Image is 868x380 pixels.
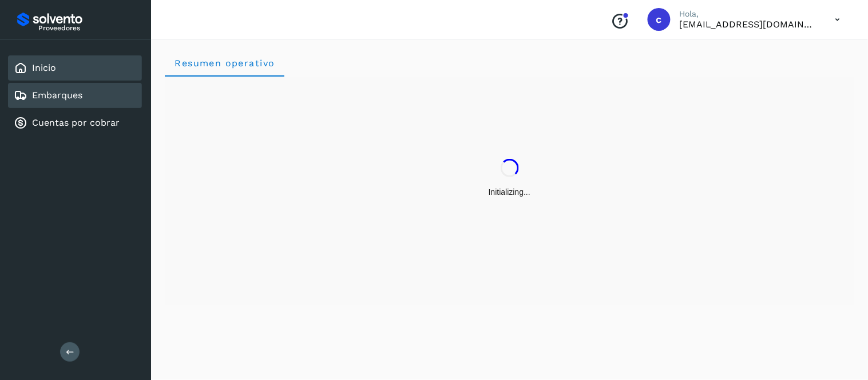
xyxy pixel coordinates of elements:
[8,83,142,108] div: Embarques
[680,19,817,30] p: cobranza@tms.com.mx
[680,9,817,19] p: Hola,
[174,58,275,69] span: Resumen operativo
[8,55,142,81] div: Inicio
[32,90,82,101] a: Embarques
[38,24,137,32] p: Proveedores
[8,110,142,135] div: Cuentas por cobrar
[32,62,56,73] a: Inicio
[32,117,120,128] a: Cuentas por cobrar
